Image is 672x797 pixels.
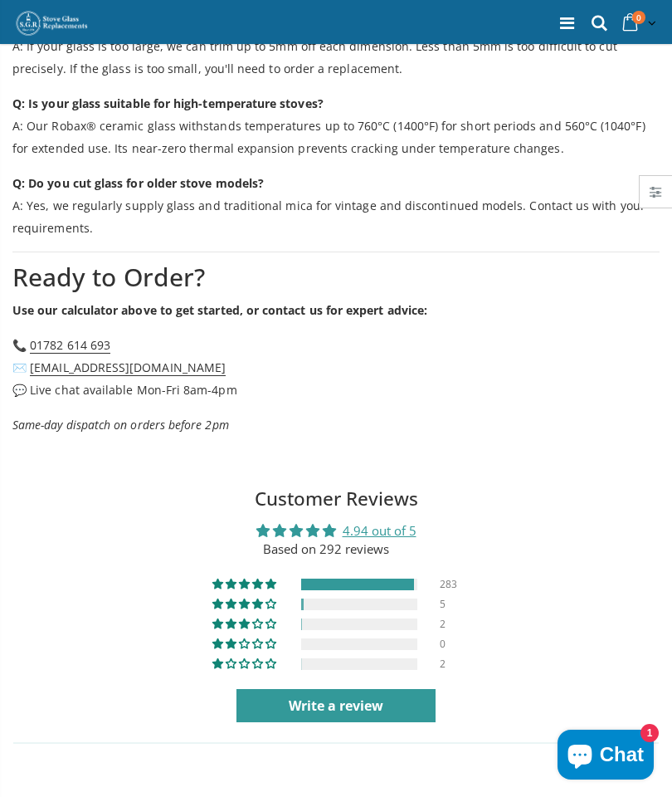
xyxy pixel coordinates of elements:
[440,658,460,670] div: 2
[212,579,279,590] div: 97% (283) reviews with 5 star rating
[212,599,279,610] div: 2% (5) reviews with 4 star rating
[212,658,279,670] div: 1% (2) reviews with 1 star rating
[12,95,324,111] strong: Q: Is your glass suitable for high-temperature stoves?
[12,92,660,159] p: A: Our Robax® ceramic glass withstands temperatures up to 760°C (1400°F) for short periods and 56...
[12,175,264,191] strong: Q: Do you cut glass for older stove models?
[12,12,660,80] p: A: If your glass is too large, we can trim up to 5mm off each dimension. Less than 5mm is too dif...
[212,619,279,630] div: 1% (2) reviews with 3 star rating
[15,10,90,37] img: Stove Glass Replacement
[343,522,416,539] a: 4.94 out of 5
[553,730,659,784] inbox-online-store-chat: Shopify online store chat
[12,261,660,295] h2: Ready to Order?
[13,486,659,512] h2: Customer Reviews
[12,334,660,401] p: 📞 ✉️ 💬 Live chat available Mon-Fri 8am-4pm
[12,302,427,318] strong: Use our calculator above to get started, or contact us for expert advice:
[236,689,436,722] a: Write a review
[440,619,460,630] div: 2
[440,579,460,590] div: 283
[617,7,660,40] a: 0
[440,599,460,610] div: 5
[632,11,645,24] span: 0
[12,417,229,433] em: Same-day dispatch on orders before 2pm
[13,521,659,540] div: Average rating is 4.94 stars
[12,172,660,239] p: A: Yes, we regularly supply glass and traditional mica for vintage and discontinued models. Conta...
[13,540,659,558] div: Based on 292 reviews
[560,12,574,34] a: Menu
